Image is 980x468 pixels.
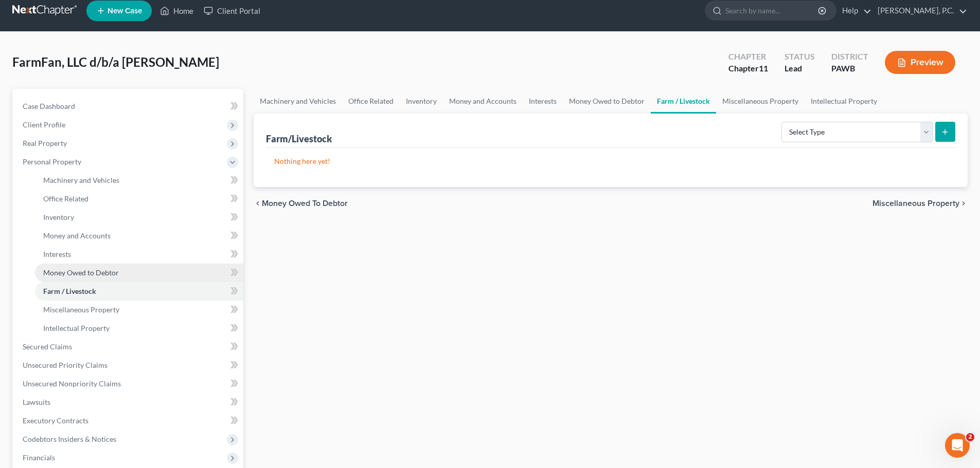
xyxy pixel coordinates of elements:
[35,245,243,264] a: Interests
[14,375,243,393] a: Unsecured Nonpriority Claims
[254,199,262,208] i: chevron_left
[837,2,871,20] a: Help
[23,398,50,406] span: Lawsuits
[728,63,768,74] div: Chapter
[728,51,768,63] div: Chapter
[23,361,108,369] span: Unsecured Priority Claims
[23,120,65,129] span: Client Profile
[274,156,947,166] p: Nothing here yet!
[155,2,199,20] a: Home
[266,133,332,145] div: Farm/Livestock
[262,199,348,208] span: Money Owed to Debtor
[23,435,116,443] span: Codebtors Insiders & Notices
[43,287,96,295] span: Farm / Livestock
[872,199,959,208] span: Miscellaneous Property
[23,157,81,166] span: Personal Property
[872,199,968,208] button: Miscellaneous Property chevron_right
[443,89,523,114] a: Money and Accounts
[254,199,348,208] button: chevron_left Money Owed to Debtor
[14,411,243,430] a: Executory Contracts
[35,319,243,338] a: Intellectual Property
[43,250,71,258] span: Interests
[35,227,243,245] a: Money and Accounts
[35,264,243,282] a: Money Owed to Debtor
[872,2,967,20] a: [PERSON_NAME], P.C.
[885,51,955,74] button: Preview
[14,356,243,375] a: Unsecured Priority Claims
[400,89,443,114] a: Inventory
[43,194,88,203] span: Office Related
[23,102,75,110] span: Case Dashboard
[43,231,111,240] span: Money and Accounts
[254,89,342,114] a: Machinery and Vehicles
[43,176,119,184] span: Machinery and Vehicles
[35,301,243,319] a: Miscellaneous Property
[945,433,970,458] iframe: Intercom live chat
[785,51,815,63] div: Status
[651,89,716,114] a: Farm / Livestock
[14,393,243,411] a: Lawsuits
[23,342,72,351] span: Secured Claims
[108,7,142,15] span: New Case
[14,97,243,116] a: Case Dashboard
[43,324,110,332] span: Intellectual Property
[35,208,243,227] a: Inventory
[35,171,243,190] a: Machinery and Vehicles
[342,89,400,114] a: Office Related
[35,190,243,208] a: Office Related
[725,1,819,20] input: Search by name...
[12,54,219,69] span: FarmFan, LLC d/b/a [PERSON_NAME]
[716,89,805,114] a: Miscellaneous Property
[43,305,119,314] span: Miscellaneous Property
[523,89,563,114] a: Interests
[35,282,243,301] a: Farm / Livestock
[23,416,88,425] span: Executory Contracts
[23,379,121,388] span: Unsecured Nonpriority Claims
[43,268,119,277] span: Money Owed to Debtor
[563,89,651,114] a: Money Owed to Debtor
[785,63,815,74] div: Lead
[14,338,243,356] a: Secured Claims
[966,433,974,441] span: 2
[831,51,868,63] div: District
[759,63,768,73] span: 11
[831,63,868,74] div: PAWB
[959,199,968,208] i: chevron_right
[43,213,74,221] span: Inventory
[199,2,265,20] a: Client Portal
[805,89,883,114] a: Intellectual Property
[23,453,55,462] span: Financials
[23,139,67,147] span: Real Property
